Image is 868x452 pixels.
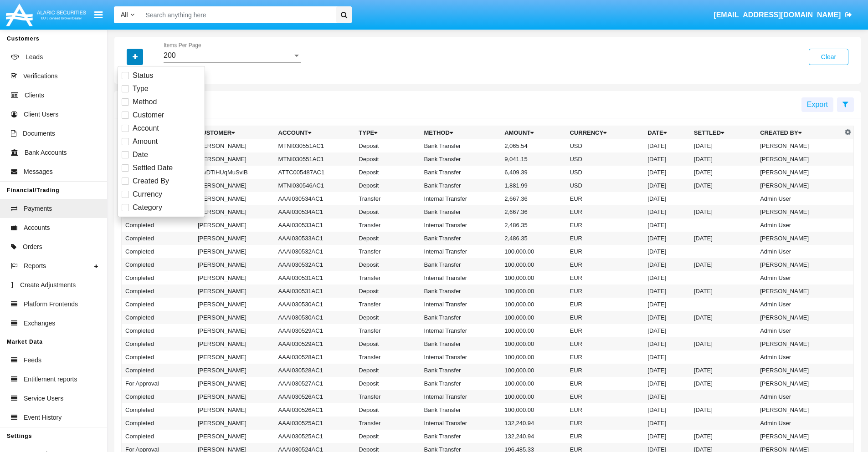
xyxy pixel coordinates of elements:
td: Bank Transfer [421,430,501,443]
td: Internal Transfer [421,218,501,232]
td: Admin User [756,271,842,284]
td: [DATE] [690,284,756,298]
td: 100,000.00 [501,284,566,298]
td: Bank Transfer [421,166,501,179]
td: [PERSON_NAME] [756,232,842,245]
td: Transfer [355,390,420,403]
td: Admin User [756,350,842,364]
th: Amount [501,126,566,140]
td: Completed [122,245,194,258]
td: Completed [122,403,194,416]
span: [EMAIL_ADDRESS][DOMAIN_NAME] [714,11,841,19]
td: [DATE] [644,245,690,258]
td: [PERSON_NAME] [756,311,842,324]
td: [DATE] [644,284,690,298]
td: AAAI030532AC1 [275,258,355,271]
td: Internal Transfer [421,390,501,403]
td: 100,000.00 [501,350,566,364]
td: [PERSON_NAME] [194,430,275,443]
td: Bank Transfer [421,152,501,166]
td: [PERSON_NAME] [194,232,275,245]
td: [PERSON_NAME] [194,179,275,192]
td: [PERSON_NAME] [756,403,842,416]
td: Admin User [756,245,842,258]
td: EUR [566,390,644,403]
td: 100,000.00 [501,390,566,403]
td: [PERSON_NAME] [194,350,275,364]
span: Accounts [24,223,50,233]
td: AAAI030534AC1 [275,192,355,205]
td: [DATE] [644,205,690,218]
td: Completed [122,258,194,271]
td: EUR [566,284,644,298]
span: Amount [133,136,158,147]
td: [PERSON_NAME] [194,403,275,416]
td: [DATE] [690,152,756,166]
span: Currency [133,189,162,200]
td: Completed [122,311,194,324]
td: Admin User [756,390,842,403]
td: EUR [566,337,644,350]
td: Bank Transfer [421,311,501,324]
td: Deposit [355,152,420,166]
td: [DATE] [690,430,756,443]
td: Internal Transfer [421,298,501,311]
td: EUR [566,298,644,311]
td: Internal Transfer [421,245,501,258]
td: MTNI030546AC1 [275,179,355,192]
td: AAAI030525AC1 [275,416,355,430]
td: 6,409.39 [501,166,566,179]
span: Export [807,101,828,108]
td: [PERSON_NAME] [194,139,275,152]
td: [PERSON_NAME] [194,364,275,377]
td: EUR [566,271,644,284]
td: [PERSON_NAME] [194,192,275,205]
td: 132,240.94 [501,416,566,430]
th: Date [644,126,690,140]
td: [DATE] [690,258,756,271]
td: EUR [566,324,644,337]
td: AAAI030530AC1 [275,311,355,324]
td: [DATE] [690,166,756,179]
td: 100,000.00 [501,337,566,350]
td: Admin User [756,324,842,337]
td: [DATE] [644,152,690,166]
span: Leads [26,52,43,62]
td: AAAI030526AC1 [275,403,355,416]
img: Logo image [5,1,87,28]
td: [DATE] [644,430,690,443]
td: [PERSON_NAME] [194,416,275,430]
span: Platform Frontends [24,300,78,309]
td: [DATE] [644,337,690,350]
td: [DATE] [644,311,690,324]
td: [DATE] [644,416,690,430]
th: Type [355,126,420,140]
th: Customer [194,126,275,140]
button: Clear [809,49,848,65]
td: [DATE] [690,377,756,390]
td: [DATE] [644,218,690,232]
span: Method [133,96,157,107]
td: USD [566,152,644,166]
td: Transfer [355,271,420,284]
td: Completed [122,350,194,364]
span: Create Adjustments [20,280,76,290]
span: Bank Accounts [25,148,67,157]
td: Completed [122,232,194,245]
td: EUR [566,245,644,258]
td: EUR [566,377,644,390]
span: Clients [25,91,44,100]
td: EUR [566,258,644,271]
td: [DATE] [644,324,690,337]
td: EUR [566,430,644,443]
td: Bank Transfer [421,364,501,377]
td: AAAI030534AC1 [275,205,355,218]
td: AAAI030529AC1 [275,324,355,337]
td: 100,000.00 [501,311,566,324]
input: Search [141,6,333,23]
span: Settled Date [133,163,173,173]
span: Messages [24,167,53,177]
td: Completed [122,324,194,337]
td: [DATE] [644,166,690,179]
td: Internal Transfer [421,416,501,430]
